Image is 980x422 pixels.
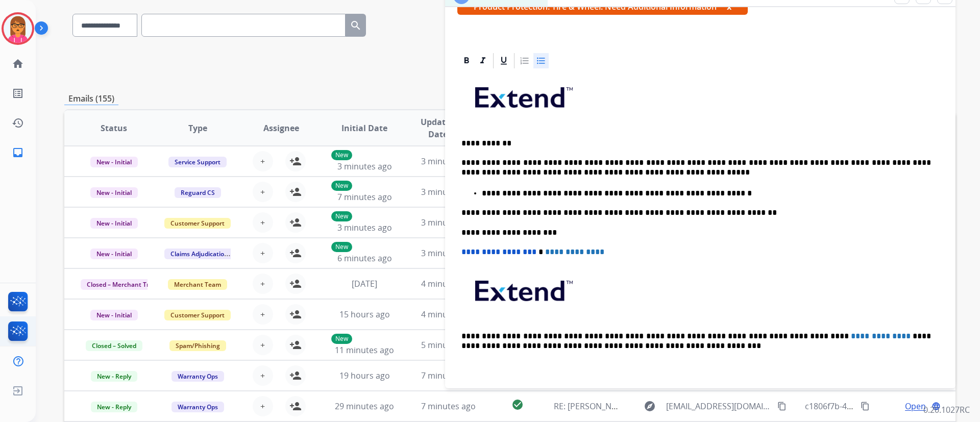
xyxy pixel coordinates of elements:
mat-icon: inbox [12,146,24,159]
div: Underline [496,53,511,68]
span: 5 minutes ago [421,339,476,351]
span: 7 minutes ago [421,401,476,412]
span: Reguard CS [175,187,221,198]
span: Merchant Team [168,279,227,290]
span: + [260,308,265,320]
span: + [260,400,265,412]
span: New - Reply [91,402,137,412]
span: 4 minutes ago [421,309,476,320]
span: 3 minutes ago [337,161,392,172]
span: Closed – Merchant Transfer [81,279,174,290]
mat-icon: content_copy [861,402,870,411]
button: + [253,304,273,325]
span: 3 minutes ago [337,222,392,233]
button: + [253,243,273,263]
mat-icon: search [350,19,362,32]
button: + [253,212,273,233]
span: + [260,155,265,167]
mat-icon: person_add [289,308,302,320]
span: 19 hours ago [339,370,390,381]
mat-icon: person_add [289,155,302,167]
mat-icon: person_add [289,400,302,412]
span: 3 minutes ago [421,247,476,259]
span: 3 minutes ago [421,156,476,167]
button: + [253,151,273,171]
button: + [253,335,273,355]
span: New - Initial [90,249,138,259]
mat-icon: content_copy [777,402,787,411]
mat-icon: history [12,117,24,129]
mat-icon: language [932,402,941,411]
span: New - Initial [90,310,138,320]
span: 3 minutes ago [421,186,476,197]
span: + [260,247,265,259]
span: 6 minutes ago [337,253,392,264]
button: + [253,182,273,202]
p: New [331,150,352,160]
span: New - Reply [91,371,137,382]
span: Warranty Ops [171,371,224,382]
span: 7 minutes ago [337,191,392,203]
span: 15 hours ago [339,309,390,320]
span: New - Initial [90,157,138,167]
span: Type [188,122,207,134]
span: Closed – Solved [86,340,142,351]
mat-icon: person_add [289,278,302,290]
span: Claims Adjudication [164,249,234,259]
span: 29 minutes ago [335,401,394,412]
button: + [253,274,273,294]
span: Customer Support [164,218,231,229]
span: New - Initial [90,218,138,229]
span: + [260,216,265,229]
button: + [253,396,273,416]
p: New [331,242,352,252]
mat-icon: person_add [289,369,302,382]
span: Warranty Ops [171,402,224,412]
span: New - Initial [90,187,138,198]
span: 4 minutes ago [421,278,476,289]
button: + [253,365,273,386]
span: + [260,278,265,290]
span: Initial Date [341,122,387,134]
span: c1806f7b-4d1a-4a59-92c8-e8d5ee5ef430 [805,401,959,412]
div: Italic [475,53,491,68]
mat-icon: person_add [289,339,302,351]
div: Bullet List [533,53,549,68]
p: 0.20.1027RC [923,404,970,416]
span: Assignee [263,122,299,134]
span: 11 minutes ago [335,344,394,356]
span: Service Support [168,157,227,167]
span: Status [101,122,127,134]
div: Bold [459,53,474,68]
mat-icon: person_add [289,247,302,259]
mat-icon: explore [644,400,656,412]
span: + [260,186,265,198]
span: Customer Support [164,310,231,320]
span: Spam/Phishing [169,340,226,351]
mat-icon: list_alt [12,87,24,100]
span: [DATE] [352,278,377,289]
mat-icon: home [12,58,24,70]
img: avatar [4,14,32,43]
p: New [331,334,352,344]
span: Open [905,400,926,412]
span: + [260,369,265,382]
p: New [331,181,352,191]
mat-icon: check_circle [511,399,524,411]
span: RE: [PERSON_NAME] Sale # 1200823300 Case #10595450 [554,401,768,412]
mat-icon: person_add [289,216,302,229]
mat-icon: person_add [289,186,302,198]
p: New [331,211,352,221]
p: Emails (155) [64,92,118,105]
span: 7 minutes ago [421,370,476,381]
span: 3 minutes ago [421,217,476,228]
span: Updated Date [415,116,461,140]
span: [EMAIL_ADDRESS][DOMAIN_NAME] [666,400,771,412]
span: + [260,339,265,351]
